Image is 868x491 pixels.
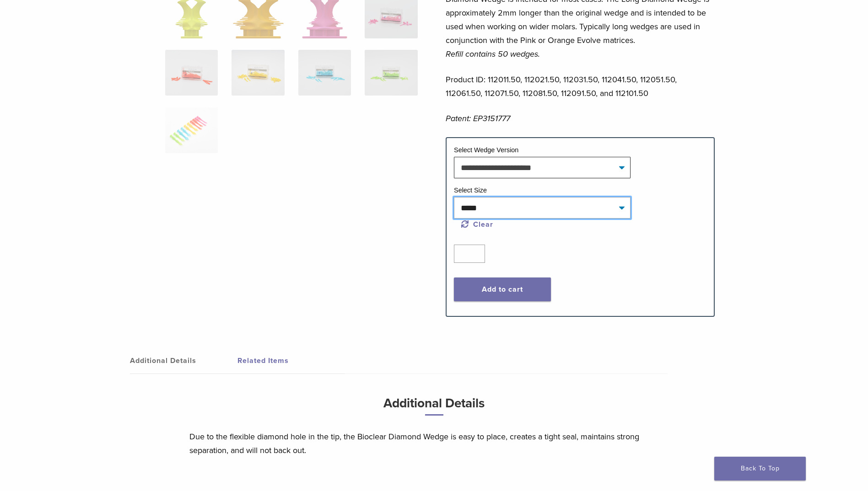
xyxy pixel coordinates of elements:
em: Patent: EP3151777 [446,113,510,123]
a: Additional Details [130,348,237,374]
em: Refill contains 50 wedges. [446,49,540,59]
h3: Additional Details [189,392,679,423]
label: Select Size [454,187,487,194]
img: Diamond Wedge and Long Diamond Wedge - Image 12 [365,50,417,96]
a: Back To Top [714,457,806,480]
img: Diamond Wedge and Long Diamond Wedge - Image 10 [232,50,284,96]
label: Select Wedge Version [454,146,518,154]
img: Diamond Wedge and Long Diamond Wedge - Image 11 [298,50,351,96]
a: Clear [461,220,493,229]
button: Add to cart [454,278,551,301]
a: Related Items [237,348,345,374]
img: Diamond Wedge and Long Diamond Wedge - Image 9 [165,50,218,96]
p: Product ID: 112011.50, 112021.50, 112031.50, 112041.50, 112051.50, 112061.50, 112071.50, 112081.5... [446,73,715,100]
p: Due to the flexible diamond hole in the tip, the Bioclear Diamond Wedge is easy to place, creates... [189,430,679,457]
img: Diamond Wedge and Long Diamond Wedge - Image 13 [165,107,218,153]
